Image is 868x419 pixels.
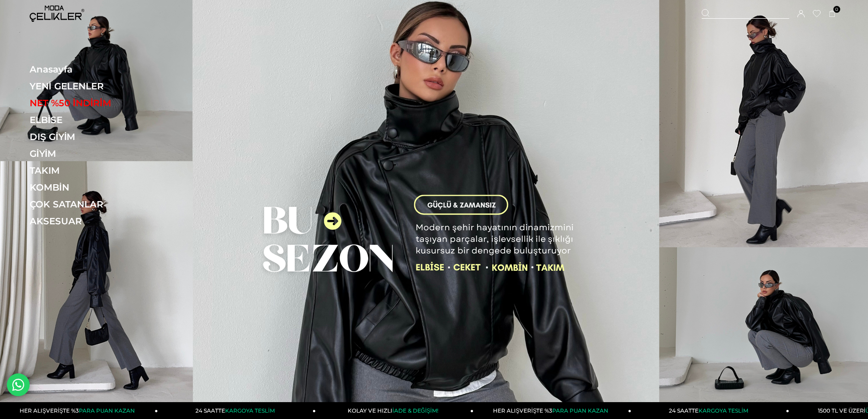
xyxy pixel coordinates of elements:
[30,148,155,159] a: GİYİM
[30,131,155,142] a: DIŞ GİYİM
[30,182,155,193] a: KOMBİN
[30,81,155,92] a: YENİ GELENLER
[392,407,438,414] span: İADE & DEĞİŞİM!
[30,114,155,125] a: ELBİSE
[833,6,840,13] span: 0
[473,402,631,419] a: HER ALIŞVERİŞTE %3PARA PUAN KAZAN
[30,64,155,75] a: Anasayfa
[79,407,135,414] span: PARA PUAN KAZAN
[829,10,836,17] a: 0
[30,216,155,227] a: AKSESUAR
[632,402,789,419] a: 24 SAATTEKARGOYA TESLİM
[30,98,155,109] a: NET %50 İNDİRİM
[225,407,274,414] span: KARGOYA TESLİM
[158,402,316,419] a: 24 SAATTEKARGOYA TESLİM
[316,402,473,419] a: KOLAY VE HIZLIİADE & DEĞİŞİM!
[552,407,608,414] span: PARA PUAN KAZAN
[30,5,84,22] img: logo
[30,199,155,210] a: ÇOK SATANLAR
[30,165,155,176] a: TAKIM
[699,407,748,414] span: KARGOYA TESLİM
